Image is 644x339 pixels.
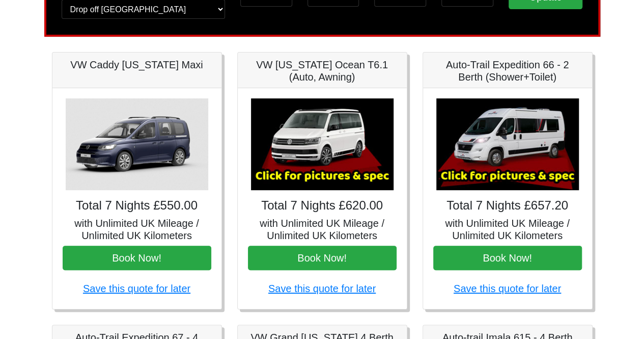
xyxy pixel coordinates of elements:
[433,198,582,213] h4: Total 7 Nights £657.20
[251,98,394,190] img: VW California Ocean T6.1 (Auto, Awning)
[433,246,582,270] button: Book Now!
[436,98,579,190] img: Auto-Trail Expedition 66 - 2 Berth (Shower+Toilet)
[248,198,397,213] h4: Total 7 Nights £620.00
[63,246,211,270] button: Book Now!
[433,59,582,83] h5: Auto-Trail Expedition 66 - 2 Berth (Shower+Toilet)
[268,283,376,294] a: Save this quote for later
[83,283,190,294] a: Save this quote for later
[63,59,211,71] h5: VW Caddy [US_STATE] Maxi
[248,59,397,83] h5: VW [US_STATE] Ocean T6.1 (Auto, Awning)
[454,283,561,294] a: Save this quote for later
[63,217,211,242] h5: with Unlimited UK Mileage / Unlimited UK Kilometers
[433,217,582,242] h5: with Unlimited UK Mileage / Unlimited UK Kilometers
[63,198,211,213] h4: Total 7 Nights £550.00
[248,217,397,242] h5: with Unlimited UK Mileage / Unlimited UK Kilometers
[248,246,397,270] button: Book Now!
[66,98,208,190] img: VW Caddy California Maxi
